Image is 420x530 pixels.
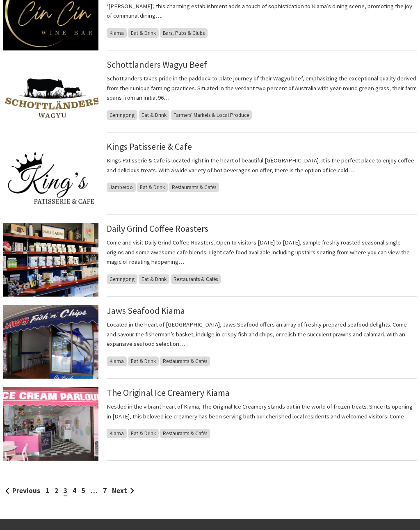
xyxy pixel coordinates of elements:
[107,223,208,234] a: Daily Grind Coffee Roasters
[82,486,85,495] a: 5
[107,429,127,438] span: Kiama
[107,28,127,38] span: Kiama
[128,429,159,438] span: Eat & Drink
[91,486,98,495] span: …
[137,183,168,192] span: Eat & Drink
[3,305,98,379] img: Jaws
[169,183,219,192] span: Restaurants & Cafés
[73,486,76,495] a: 4
[64,486,67,496] span: 3
[107,59,207,70] a: Schottlanders Wagyu Beef
[103,486,107,495] a: 7
[46,486,49,495] a: 1
[107,183,136,192] span: Jamberoo
[107,155,417,175] p: Kings Patisserie & Cafe is located right in the heart of beautiful [GEOGRAPHIC_DATA]. It is the p...
[171,110,252,120] span: Farmers' Markets & Local Produce
[128,28,159,38] span: Eat & Drink
[107,402,417,421] p: Nestled in the vibrant heart of Kiama, The Original Ice Creamery stands out in the world of froze...
[3,223,98,297] img: Daily Grind Coffee Roasters Retail
[139,110,169,120] span: Eat & Drink
[107,356,127,366] span: Kiama
[128,356,159,366] span: Eat & Drink
[107,238,417,267] p: Come and visit Daily Grind Coffee Roasters. Open to visitors [DATE] to [DATE], sample freshly roa...
[160,28,208,38] span: Bars, Pubs & Clubs
[107,274,137,284] span: Gerringong
[160,356,210,366] span: Restaurants & Cafés
[5,486,40,495] a: Previous
[139,274,169,284] span: Eat & Drink
[107,387,230,398] a: The Original Ice Creamery Kiama
[107,320,417,349] p: Located in the heart of [GEOGRAPHIC_DATA], Jaws Seafood offers an array of freshly prepared seafo...
[107,73,417,103] p: Schottlanders takes pride in the paddock-to-plate journey of their Wagyu beef, emphasizing the ex...
[171,274,221,284] span: Restaurants & Cafés
[160,429,210,438] span: Restaurants & Cafés
[112,486,134,495] a: Next
[55,486,58,495] a: 2
[107,110,137,120] span: Gerringong
[107,141,192,152] a: Kings Patisserie & Cafe
[107,305,185,316] a: Jaws Seafood Kiama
